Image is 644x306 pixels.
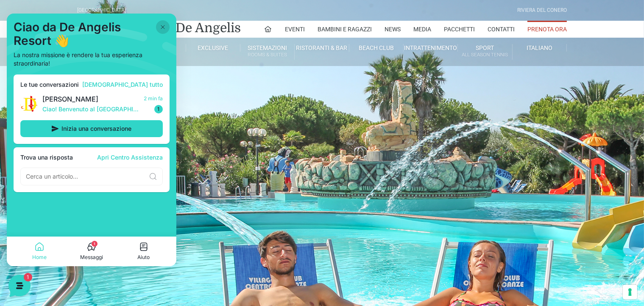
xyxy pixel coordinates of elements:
[7,37,142,54] p: La nostra missione è rendere la tua esperienza straordinaria!
[513,44,567,52] a: Italiano
[413,21,431,38] a: Media
[111,228,163,248] button: Aiuto
[444,21,475,38] a: Pacchetti
[7,273,32,298] iframe: Customerly Messenger Launcher
[7,228,59,248] button: Home
[77,6,126,14] div: [GEOGRAPHIC_DATA]
[517,6,567,14] div: Riviera Del Conero
[527,44,552,51] span: Italiano
[295,44,349,52] a: Ristoranti & Bar
[7,14,176,266] iframe: Customerly Messenger
[458,44,512,60] a: SportAll Season Tennis
[186,44,240,52] a: Exclusive
[623,285,637,299] button: Le tue preferenze relative al consenso per le tecnologie di tracciamento
[285,21,305,38] a: Eventi
[75,68,156,74] a: [DEMOGRAPHIC_DATA] tutto
[349,44,404,52] a: Beach Club
[85,227,91,233] span: 1
[240,51,294,59] small: Rooms & Suites
[131,240,143,248] p: Aiuto
[137,81,156,89] p: 2 min fa
[59,228,111,248] button: 1Messaggi
[488,21,515,38] a: Contatti
[458,51,512,59] small: All Season Tennis
[77,66,567,141] h1: Booking
[55,112,125,119] span: Inizia una conversazione
[19,159,139,167] input: Cerca un articolo...
[148,91,156,100] span: 1
[14,68,72,74] span: Le tue conversazioni
[14,141,66,147] span: Trova una risposta
[73,240,96,248] p: Messaggi
[36,91,132,100] p: Ciao! Benvenuto al [GEOGRAPHIC_DATA]! Come posso aiutarti!
[14,82,31,99] img: light
[318,21,372,38] a: Bambini e Ragazzi
[10,78,159,103] a: [PERSON_NAME]Ciao! Benvenuto al [GEOGRAPHIC_DATA]! Come posso aiutarti!2 min fa1
[385,21,401,38] a: News
[14,107,156,124] button: Inizia una conversazione
[240,44,295,60] a: SistemazioniRooms & Suites
[404,44,458,52] a: Intrattenimento
[527,21,567,38] a: Prenota Ora
[36,81,132,90] span: [PERSON_NAME]
[90,141,156,147] a: Apri Centro Assistenza
[25,240,40,248] p: Home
